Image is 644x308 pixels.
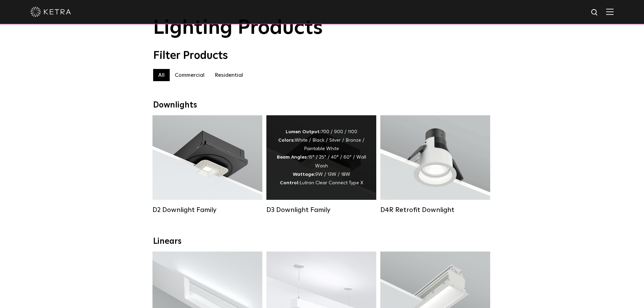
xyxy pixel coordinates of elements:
[606,8,614,15] img: Hamburger%20Nav.svg
[280,181,300,185] strong: Control:
[153,18,323,38] span: Lighting Products
[153,49,491,62] div: Filter Products
[152,115,262,214] a: D2 Downlight Family Lumen Output:1200Colors:White / Black / Gloss Black / Silver / Bronze / Silve...
[30,7,71,17] img: ketra-logo-2019-white
[153,100,491,110] div: Downlights
[286,129,321,134] strong: Lumen Output:
[153,69,170,81] label: All
[277,155,308,160] strong: Beam Angles:
[300,181,363,185] span: Lutron Clear Connect Type X
[380,115,490,214] a: D4R Retrofit Downlight Lumen Output:800Colors:White / BlackBeam Angles:15° / 25° / 40° / 60°Watta...
[210,69,248,81] label: Residential
[277,128,366,187] div: 700 / 900 / 1100 White / Black / Silver / Bronze / Paintable White 15° / 25° / 40° / 60° / Wall W...
[278,138,295,143] strong: Colors:
[293,172,315,177] strong: Wattage:
[152,206,262,214] div: D2 Downlight Family
[266,206,376,214] div: D3 Downlight Family
[266,115,376,214] a: D3 Downlight Family Lumen Output:700 / 900 / 1100Colors:White / Black / Silver / Bronze / Paintab...
[153,237,491,246] div: Linears
[170,69,210,81] label: Commercial
[591,8,599,17] img: search icon
[380,206,490,214] div: D4R Retrofit Downlight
